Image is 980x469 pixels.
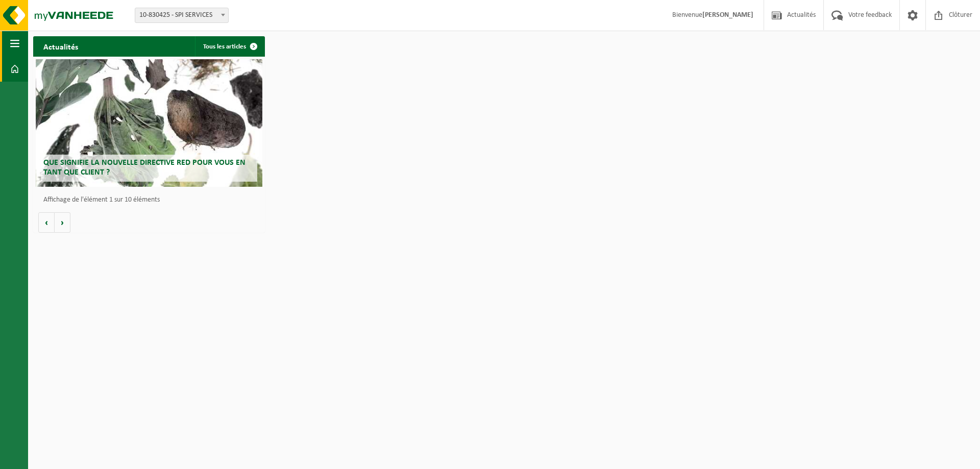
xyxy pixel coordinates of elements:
h2: Actualités [33,36,88,56]
span: 10-830425 - SPI SERVICES [135,8,229,23]
button: Volgende [55,212,70,233]
strong: [PERSON_NAME] [702,11,753,19]
a: Que signifie la nouvelle directive RED pour vous en tant que client ? [36,59,263,187]
p: Affichage de l'élément 1 sur 10 éléments [43,196,260,204]
span: Que signifie la nouvelle directive RED pour vous en tant que client ? [43,159,246,177]
button: Vorige [38,212,55,233]
span: 10-830425 - SPI SERVICES [135,8,228,22]
a: Tous les articles [195,36,264,57]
